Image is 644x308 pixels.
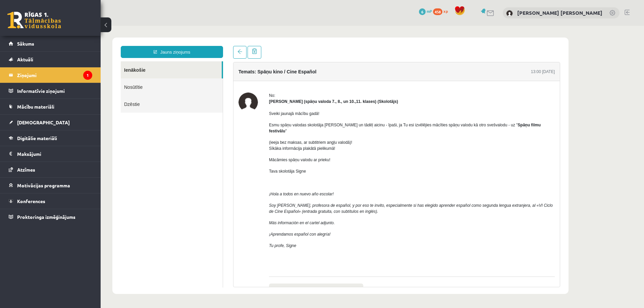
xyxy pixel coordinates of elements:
[17,104,54,110] span: Mācību materiāli
[433,8,451,14] a: 458 xp
[9,162,92,177] a: Atzīmes
[168,206,230,211] span: ¡Aprendamos español con alegría!
[427,8,432,14] span: mP
[168,143,205,148] span: Tava skolotāja Signe
[9,193,92,209] a: Konferences
[17,182,70,188] span: Motivācijas programma
[17,119,70,125] span: [DEMOGRAPHIC_DATA]
[7,12,61,28] a: Rīgas 1. Tālmācības vidusskola
[17,41,34,47] span: Sākums
[419,8,426,15] span: 6
[430,43,454,49] div: 13:00 [DATE]
[9,52,92,67] a: Aktuāli
[168,67,454,73] div: No:
[168,73,298,78] strong: [PERSON_NAME] (spāņu valoda 7., 8., un 10.,11. klases) (Skolotājs)
[20,53,122,70] a: Nosūtītie
[168,166,233,171] span: ¡Hola a todos en nuevo año escolar!
[83,71,92,80] i: 1
[419,8,432,14] a: 6 mP
[443,8,448,14] span: xp
[506,10,513,17] img: Juris Eduards Pleikšnis
[9,115,92,130] a: [DEMOGRAPHIC_DATA]
[17,198,45,204] span: Konferences
[17,146,92,162] legend: Maksājumi
[168,132,230,136] span: Mācāmies spāņu valodu ar prieku!
[20,36,121,53] a: Ienākošie
[9,130,92,146] a: Digitālie materiāli
[168,85,219,90] span: Sveiki jaunajā mācību gadā!
[9,99,92,114] a: Mācību materiāli
[20,20,122,32] a: Jauns ziņojums
[168,177,452,188] span: Soy [PERSON_NAME], profesora de español, y por eso te invito, especialmente si has elegido aprend...
[138,67,157,86] img: Signe Sirmā (spāņu valoda 7., 8., un 10.,11. klases)
[20,70,122,87] a: Dzēstie
[168,114,252,125] span: (ieeja bez maksas, ar subtitriem angļu valodā)! Sīkāka informācija plakātā pielikumā!
[168,218,196,222] span: Tu profe, Signe
[9,146,92,162] a: Maksājumi
[17,167,35,173] span: Atzīmes
[433,8,442,15] span: 458
[9,36,92,51] a: Sākums
[17,214,75,220] span: Proktoringa izmēģinājums
[17,56,33,62] span: Aktuāli
[168,97,440,108] span: Esmu spāņu valodas skolotāja [PERSON_NAME] un tādēļ aicinu - īpaši, ja Tu esi izvēlējies mācīties...
[138,43,216,49] h4: Temats: Spāņu kino / Cine Español
[17,135,57,141] span: Digitālie materiāli
[17,67,92,83] legend: Ziņojumi
[9,178,92,193] a: Motivācijas programma
[17,83,92,99] legend: Informatīvie ziņojumi
[9,67,92,83] a: Ziņojumi1
[9,83,92,99] a: Informatīvie ziņojumi
[517,9,602,16] a: [PERSON_NAME] [PERSON_NAME]
[9,209,92,225] a: Proktoringa izmēģinājums
[168,195,234,199] span: Más información en el cartel adjunto.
